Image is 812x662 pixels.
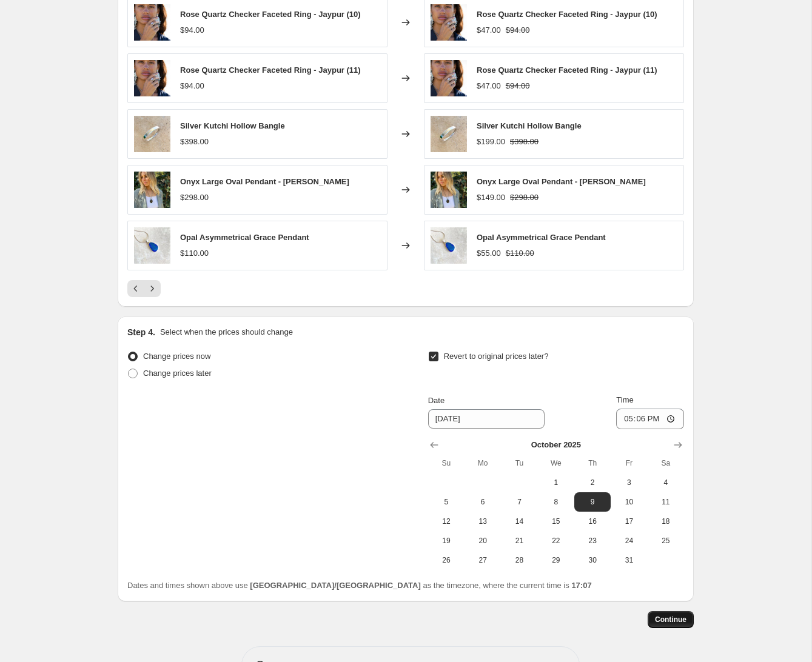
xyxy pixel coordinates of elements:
strike: $94.00 [506,80,530,92]
th: Saturday [648,453,684,473]
span: Rose Quartz Checker Faceted Ring - Jaypur (10) [477,10,657,19]
span: 1 [543,478,569,487]
button: Thursday October 9 2025 [574,492,611,512]
button: Show next month, November 2025 [669,436,686,453]
span: 17 [616,517,642,526]
span: 4 [653,478,679,487]
button: Friday October 31 2025 [611,550,647,570]
img: Rosequartzring_193acff1-d508-4f93-8900-5f4b39362b2a_80x.jpg [134,60,170,96]
strike: $398.00 [510,136,539,148]
th: Wednesday [538,453,574,473]
th: Tuesday [501,453,537,473]
span: Onyx Large Oval Pendant - [PERSON_NAME] [477,177,646,186]
button: Saturday October 18 2025 [648,512,684,531]
span: 31 [616,555,642,565]
span: Tu [506,458,532,468]
div: $47.00 [477,80,501,92]
button: Wednesday October 8 2025 [538,492,574,512]
span: Change prices now [143,352,210,361]
button: Sunday October 26 2025 [428,550,465,570]
span: Th [579,458,606,468]
button: Thursday October 23 2025 [574,531,611,550]
b: 17:07 [571,581,591,590]
button: Saturday October 4 2025 [648,473,684,492]
span: 19 [433,536,460,546]
div: $47.00 [477,24,501,36]
button: Monday October 13 2025 [465,512,501,531]
img: Rosequartzring_193acff1-d508-4f93-8900-5f4b39362b2a_80x.jpg [134,4,170,41]
span: Date [428,396,445,405]
button: Wednesday October 29 2025 [538,550,574,570]
span: Mo [469,458,496,468]
span: 29 [543,555,569,565]
img: Opalpendant2_343d1a20-0ce7-4038-9f80-fe6618dde5e6_80x.jpg [134,227,170,264]
div: $199.00 [477,136,505,148]
button: Tuesday October 14 2025 [501,512,537,531]
input: 9/25/2025 [428,409,545,429]
span: 16 [579,517,606,526]
img: Rosequartzring_193acff1-d508-4f93-8900-5f4b39362b2a_80x.jpg [431,60,467,96]
span: 11 [653,497,679,507]
span: 5 [433,497,460,507]
span: 25 [653,536,679,546]
button: Sunday October 19 2025 [428,531,465,550]
button: Tuesday October 7 2025 [501,492,537,512]
span: 8 [543,497,569,507]
strike: $110.00 [506,247,534,259]
th: Sunday [428,453,465,473]
button: Wednesday October 22 2025 [538,531,574,550]
div: $110.00 [180,247,209,259]
span: 21 [506,536,532,546]
div: $298.00 [180,192,209,204]
button: Friday October 24 2025 [611,531,647,550]
button: Wednesday October 15 2025 [538,512,574,531]
button: Saturday October 25 2025 [648,531,684,550]
button: Thursday October 2 2025 [574,473,611,492]
img: Blackonyxpendant1_fc75c55b-2f9c-4615-87ae-233d45be195f_80x.jpg [134,172,170,208]
span: Su [433,458,460,468]
span: 3 [616,478,642,487]
button: Show previous month, September 2025 [426,436,443,453]
img: Blackonyxpendant1_fc75c55b-2f9c-4615-87ae-233d45be195f_80x.jpg [431,172,467,208]
p: Select when the prices should change [160,326,293,338]
span: 26 [433,555,460,565]
button: Thursday October 16 2025 [574,512,611,531]
span: Rose Quartz Checker Faceted Ring - Jaypur (10) [180,10,361,19]
span: Silver Kutchi Hollow Bangle [180,121,285,130]
span: Time [616,395,633,404]
span: Change prices later [143,369,212,378]
nav: Pagination [127,280,161,297]
th: Monday [465,453,501,473]
span: Sa [653,458,679,468]
span: 7 [506,497,532,507]
span: Opal Asymmetrical Grace Pendant [180,233,309,242]
span: 28 [506,555,532,565]
span: 9 [579,497,606,507]
span: 13 [469,517,496,526]
span: Rose Quartz Checker Faceted Ring - Jaypur (11) [477,65,657,75]
button: Monday October 20 2025 [465,531,501,550]
span: 30 [579,555,606,565]
img: Rosequartzring_193acff1-d508-4f93-8900-5f4b39362b2a_80x.jpg [431,4,467,41]
button: Sunday October 12 2025 [428,512,465,531]
span: 24 [616,536,642,546]
button: Sunday October 5 2025 [428,492,465,512]
button: Tuesday October 21 2025 [501,531,537,550]
span: Opal Asymmetrical Grace Pendant [477,233,606,242]
span: 22 [543,536,569,546]
button: Saturday October 11 2025 [648,492,684,512]
div: $94.00 [180,24,204,36]
span: 15 [543,517,569,526]
div: $398.00 [180,136,209,148]
button: Thursday October 30 2025 [574,550,611,570]
th: Friday [611,453,647,473]
strike: $298.00 [510,192,539,204]
img: Indiansilverbangleplain1_80x.jpg [431,116,467,152]
span: 18 [653,517,679,526]
span: Onyx Large Oval Pendant - [PERSON_NAME] [180,177,349,186]
button: Friday October 3 2025 [611,473,647,492]
span: 6 [469,497,496,507]
span: 2 [579,478,606,487]
span: Revert to original prices later? [444,352,549,361]
span: Silver Kutchi Hollow Bangle [477,121,582,130]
